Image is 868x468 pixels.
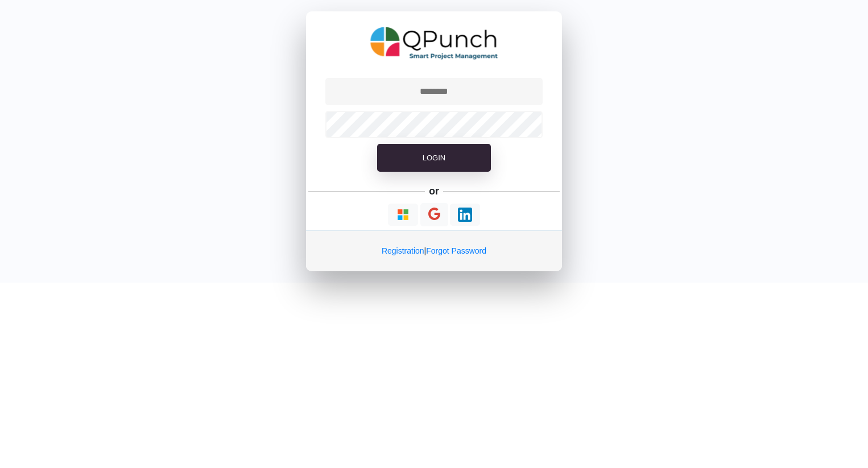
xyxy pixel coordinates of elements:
img: Loading... [458,208,472,222]
a: Registration [382,246,424,255]
span: Login [423,154,445,162]
button: Continue With Microsoft Azure [388,204,418,226]
button: Continue With LinkedIn [450,204,480,226]
img: QPunch [370,23,498,64]
button: Continue With Google [420,203,448,226]
button: Login [377,144,491,172]
img: Loading... [396,208,410,222]
div: | [306,230,562,271]
h5: or [427,183,441,199]
a: Forgot Password [426,246,486,255]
